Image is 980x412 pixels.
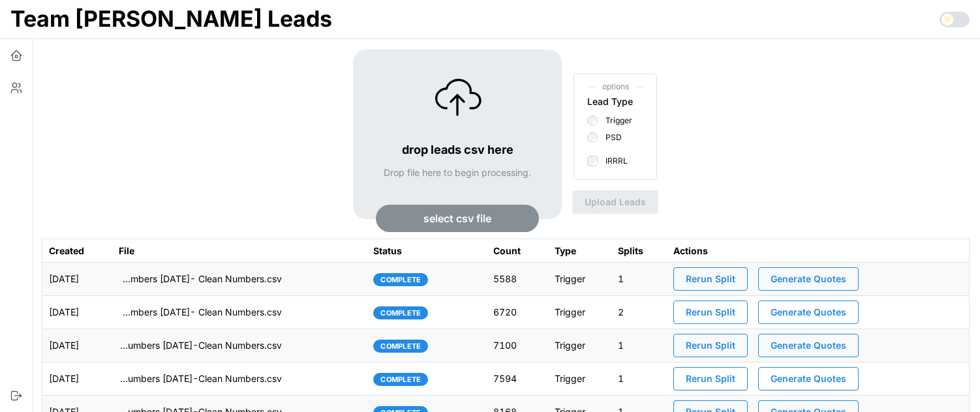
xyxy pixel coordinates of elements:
[119,306,282,319] p: imports/[PERSON_NAME]/1755180402020-TU Master List With Numbers [DATE]- Clean Numbers.csv
[673,334,748,357] button: Rerun Split
[686,301,735,323] span: Rerun Split
[572,190,658,214] button: Upload Leads
[548,239,611,263] th: Type
[771,368,846,390] span: Generate Quotes
[673,267,748,291] button: Rerun Split
[673,367,748,390] button: Rerun Split
[380,307,421,319] span: complete
[119,372,282,385] p: imports/[PERSON_NAME]/1755002477184-TU Master List With Numbers [DATE]-Clean Numbers.csv
[380,274,421,286] span: complete
[598,132,622,143] label: PSD
[598,115,632,126] label: Trigger
[758,301,859,324] button: Generate Quotes
[771,301,846,323] span: Generate Quotes
[42,329,113,362] td: [DATE]
[587,95,633,109] div: Lead Type
[758,367,859,390] button: Generate Quotes
[42,263,113,296] td: [DATE]
[487,263,548,296] td: 5588
[686,334,735,357] span: Rerun Split
[598,156,628,166] label: IRRRL
[667,239,969,263] th: Actions
[487,329,548,362] td: 7100
[367,239,487,263] th: Status
[380,374,421,385] span: complete
[376,205,539,232] button: select csv file
[548,329,611,362] td: Trigger
[487,239,548,263] th: Count
[771,268,846,290] span: Generate Quotes
[119,339,282,352] p: imports/[PERSON_NAME]/1755092422460-TU Master List With Numbers [DATE]-Clean Numbers.csv
[758,334,859,357] button: Generate Quotes
[611,296,667,329] td: 2
[487,296,548,329] td: 6720
[686,368,735,390] span: Rerun Split
[611,329,667,362] td: 1
[119,272,282,286] p: imports/[PERSON_NAME]/1755267304807-TU Master List With Numbers [DATE]- Clean Numbers.csv
[611,362,667,396] td: 1
[548,263,611,296] td: Trigger
[686,268,735,290] span: Rerun Split
[611,239,667,263] th: Splits
[771,334,846,357] span: Generate Quotes
[548,296,611,329] td: Trigger
[42,362,113,396] td: [DATE]
[487,362,548,396] td: 7594
[42,296,113,329] td: [DATE]
[423,205,491,231] span: select csv file
[587,81,643,93] span: options
[758,267,859,291] button: Generate Quotes
[548,362,611,396] td: Trigger
[585,191,646,213] span: Upload Leads
[10,5,332,33] h1: Team [PERSON_NAME] Leads
[42,239,113,263] th: Created
[673,301,748,324] button: Rerun Split
[611,263,667,296] td: 1
[112,239,367,263] th: File
[380,340,421,352] span: complete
